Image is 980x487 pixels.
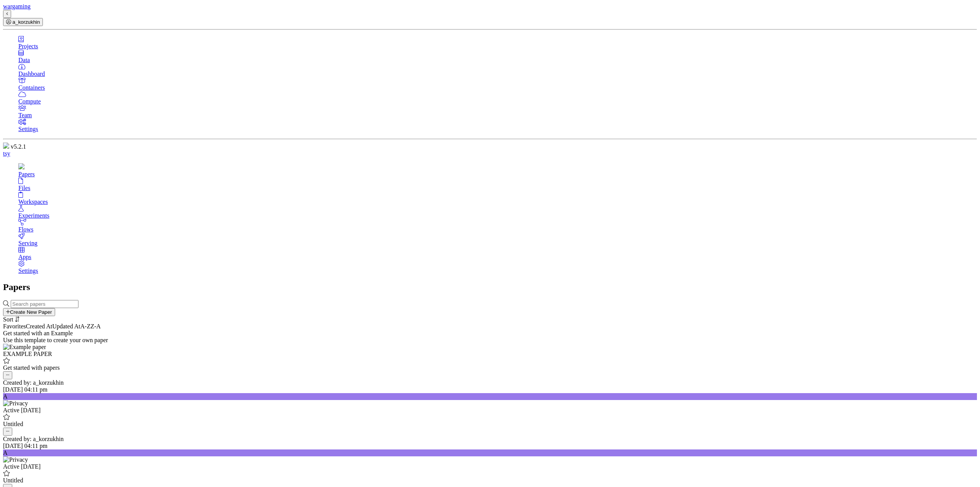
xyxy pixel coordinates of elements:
[18,105,977,119] a: Team
[3,18,43,26] button: a_korzukhin
[18,178,977,192] a: Files
[18,163,24,169] img: table-tree-3a4a20261bf26d49f2eebd1a2176dd82.svg
[3,393,977,400] div: A
[18,254,977,261] div: Apps
[18,64,977,77] a: Dashboard
[3,436,977,443] div: Created by: a_korzukhin
[18,261,977,274] a: Settings
[11,143,26,150] span: v5.2.1
[3,344,46,351] img: Example paper
[18,226,977,233] div: Flows
[3,456,977,470] div: Active [DATE]
[18,205,977,219] a: Experiments
[3,282,977,292] h2: Papers
[3,3,31,10] a: wargaming
[3,308,55,316] button: Create New Paper
[3,330,73,336] a: Get started with an Example
[18,247,977,261] a: Apps
[3,316,13,323] span: Sort
[3,477,23,484] a: Untitled
[18,43,977,50] div: Projects
[3,364,60,371] a: Get started with papers
[3,456,28,463] img: Privacy
[3,400,977,414] div: Active [DATE]
[18,36,977,50] a: Projects
[3,143,9,149] img: tiber-logo-76e8fa072ba225ebf298c23a54adabbc.png
[80,323,91,330] span: A-Z
[18,171,977,178] div: Papers
[18,119,977,133] a: Settings
[13,19,40,25] span: a_korzukhin
[18,112,977,119] div: Team
[3,379,977,386] div: Created by: a_korzukhin
[18,185,977,192] div: Files
[18,192,977,205] a: Workspaces
[11,300,78,308] input: Search papers
[3,386,977,393] div: [DATE] 04:11 pm
[18,219,977,233] a: Flows
[18,77,977,91] a: Containers
[18,233,977,247] a: Serving
[18,84,977,91] div: Containers
[18,91,977,105] a: Compute
[6,309,52,315] div: Create New Paper
[18,126,977,133] div: Settings
[3,421,23,427] a: Untitled
[18,98,977,105] div: Compute
[90,323,101,330] span: Z-A
[3,443,977,449] div: [DATE] 04:11 pm
[3,344,977,357] div: EXAMPLE PAPER
[18,57,977,64] div: Data
[18,164,977,178] a: Papers
[18,50,977,64] a: Data
[18,198,977,205] div: Workspaces
[18,240,977,247] div: Serving
[3,150,10,157] a: tsy
[18,71,977,77] div: Dashboard
[26,323,52,330] span: Created At
[3,400,28,407] img: Privacy
[3,337,977,344] div: Use this template to create your own paper
[18,212,977,219] div: Experiments
[3,449,977,456] div: A
[18,267,977,274] div: Settings
[52,323,80,330] span: Updated At
[3,323,26,330] span: Favorites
